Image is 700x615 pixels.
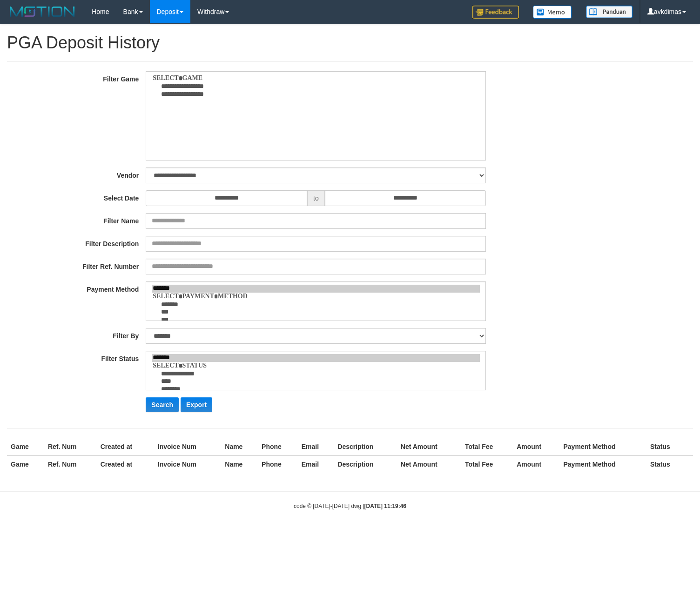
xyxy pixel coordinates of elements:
[586,6,633,18] img: panduan.png
[364,503,406,509] strong: [DATE] 11:19:46
[559,455,646,473] th: Payment Method
[397,438,461,455] th: Net Amount
[472,6,519,19] img: Feedback.jpg
[7,455,44,473] th: Game
[533,6,572,19] img: Button%20Memo.svg
[7,33,693,52] h1: PGA Deposit History
[7,5,78,19] img: MOTION_logo.png
[294,503,406,509] small: code © [DATE]-[DATE] dwg |
[97,455,154,473] th: Created at
[307,190,325,206] span: to
[397,455,461,473] th: Net Amount
[181,397,212,412] button: Export
[646,438,693,455] th: Status
[461,438,513,455] th: Total Fee
[7,438,44,455] th: Game
[334,438,397,455] th: Description
[97,438,154,455] th: Created at
[513,455,559,473] th: Amount
[44,455,97,473] th: Ref. Num
[44,438,97,455] th: Ref. Num
[146,397,179,412] button: Search
[559,438,646,455] th: Payment Method
[298,438,334,455] th: Email
[221,455,258,473] th: Name
[258,438,298,455] th: Phone
[646,455,693,473] th: Status
[221,438,258,455] th: Name
[258,455,298,473] th: Phone
[154,438,222,455] th: Invoice Num
[513,438,559,455] th: Amount
[461,455,513,473] th: Total Fee
[154,455,222,473] th: Invoice Num
[298,455,334,473] th: Email
[334,455,397,473] th: Description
